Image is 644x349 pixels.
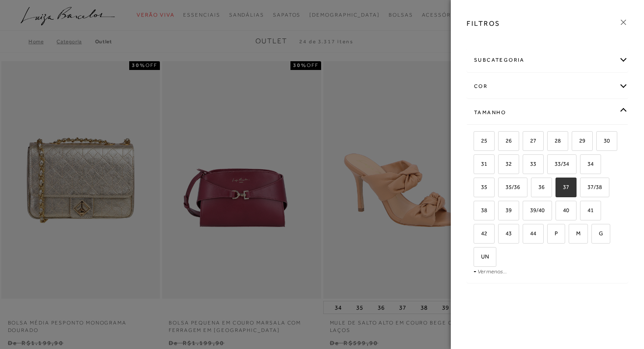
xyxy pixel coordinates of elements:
[597,137,610,144] span: 30
[472,254,481,262] input: UN
[474,161,487,167] span: 31
[570,230,580,237] span: M
[556,207,569,213] span: 40
[581,184,602,190] span: 37/38
[579,184,587,193] input: 37/38
[467,101,628,124] div: Tamanho
[546,230,555,239] input: P
[474,230,487,237] span: 42
[524,161,536,167] span: 33
[474,253,489,260] span: UN
[579,161,587,170] input: 34
[499,161,512,167] span: 32
[499,184,520,190] span: 35/36
[474,207,487,213] span: 38
[581,161,594,167] span: 34
[521,230,530,239] input: 44
[474,184,487,190] span: 35
[570,138,579,147] input: 29
[521,207,530,216] input: 39/40
[524,230,536,237] span: 44
[554,184,563,193] input: 37
[521,161,530,170] input: 33
[497,161,506,170] input: 32
[472,161,481,170] input: 31
[497,184,506,193] input: 35/36
[556,184,569,190] span: 37
[478,268,507,275] a: Ver menos...
[499,207,512,213] span: 39
[524,137,536,144] span: 27
[579,207,587,216] input: 41
[474,268,476,275] span: -
[472,230,481,239] input: 42
[499,137,512,144] span: 26
[548,161,569,167] span: 33/34
[467,49,628,72] div: subcategoria
[472,138,481,147] input: 25
[474,137,487,144] span: 25
[521,138,530,147] input: 27
[530,184,538,193] input: 36
[497,230,506,239] input: 43
[592,230,603,237] span: G
[548,137,561,144] span: 28
[581,207,594,213] span: 41
[524,207,545,213] span: 39/40
[497,138,506,147] input: 26
[467,18,500,28] h3: FILTROS
[548,230,558,237] span: P
[467,75,628,98] div: cor
[567,230,576,239] input: M
[573,137,585,144] span: 29
[590,230,599,239] input: G
[497,207,506,216] input: 39
[472,207,481,216] input: 38
[499,230,512,237] span: 43
[546,138,555,147] input: 28
[595,138,604,147] input: 30
[472,184,481,193] input: 35
[546,161,555,170] input: 33/34
[532,184,545,190] span: 36
[554,207,563,216] input: 40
